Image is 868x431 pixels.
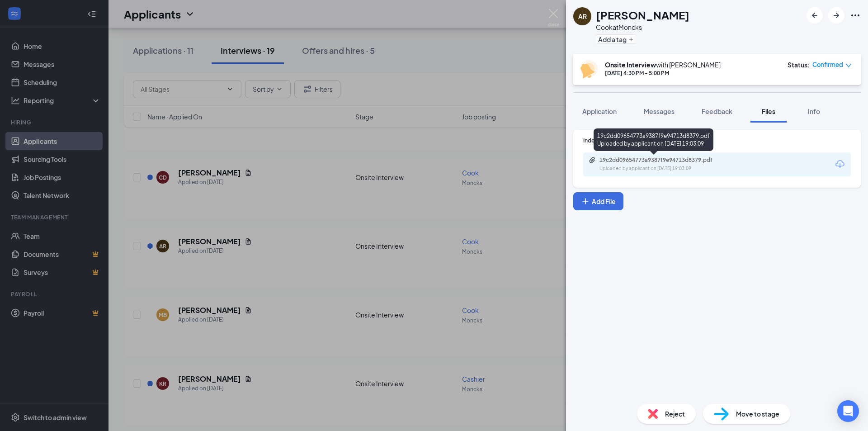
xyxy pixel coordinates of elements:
[578,12,587,21] div: AR
[596,23,689,32] div: Cook at Moncks
[596,34,636,44] button: PlusAdd a tag
[644,107,675,115] span: Messages
[831,10,842,21] svg: ArrowRight
[850,10,861,21] svg: Ellipses
[581,197,590,206] svg: Plus
[628,37,634,42] svg: Plus
[605,60,721,69] div: with [PERSON_NAME]
[583,137,851,144] div: Indeed Resume
[736,409,779,419] span: Move to stage
[589,156,735,172] a: Paperclip19c2dd09654773a9387f9e94713d8379.pdfUploaded by applicant on [DATE] 19:03:09
[828,7,844,24] button: ArrowRight
[835,159,845,170] svg: Download
[594,128,713,151] div: 19c2dd09654773a9387f9e94713d8379.pdf Uploaded by applicant on [DATE] 19:03:09
[599,165,735,172] div: Uploaded by applicant on [DATE] 19:03:09
[809,10,820,21] svg: ArrowLeftNew
[812,60,843,69] span: Confirmed
[599,156,726,164] div: 19c2dd09654773a9387f9e94713d8379.pdf
[807,7,823,24] button: ArrowLeftNew
[788,60,810,69] div: Status :
[665,409,685,419] span: Reject
[762,107,775,115] span: Files
[702,107,732,115] span: Feedback
[582,107,617,115] span: Application
[589,156,596,164] svg: Paperclip
[605,69,721,77] div: [DATE] 4:30 PM - 5:00 PM
[845,62,852,69] span: down
[808,107,820,115] span: Info
[605,61,656,69] b: Onsite Interview
[837,400,859,422] div: Open Intercom Messenger
[573,192,623,210] button: Add FilePlus
[596,7,689,23] h1: [PERSON_NAME]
